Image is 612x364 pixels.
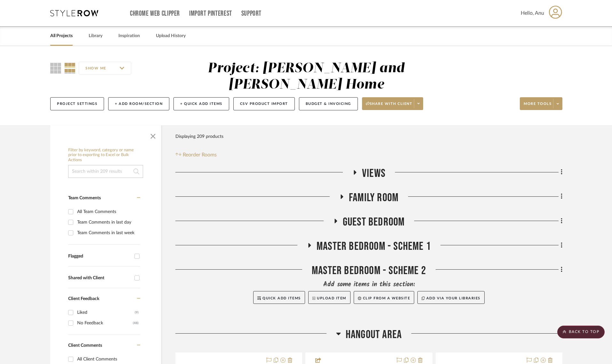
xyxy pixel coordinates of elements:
[183,151,217,159] span: Reorder Rooms
[130,11,180,16] a: Chrome Web Clipper
[50,97,104,110] button: Project Settings
[557,326,605,338] scroll-to-top-button: BACK TO TOP
[68,297,99,301] span: Client Feedback
[133,318,139,328] div: (48)
[135,307,139,318] div: (9)
[77,207,139,217] div: All Team Comments
[343,215,405,229] span: Guest Bedroom
[147,129,159,141] button: Close
[521,9,544,17] span: Hello, Anu
[108,97,169,110] button: + Add Room/Section
[253,291,305,304] button: Quick Add Items
[77,307,135,318] div: Liked
[118,32,140,40] a: Inspiration
[520,97,562,110] button: More tools
[346,328,402,342] span: Hangout Area
[173,97,229,110] button: + Quick Add Items
[77,217,139,227] div: Team Comments in last day
[349,191,399,205] span: Family Room
[175,151,217,159] button: Reorder Rooms
[89,32,102,40] a: Library
[156,32,186,40] a: Upload History
[68,275,131,281] div: Shared with Client
[50,32,73,40] a: All Projects
[362,167,385,180] span: Views
[417,291,485,304] button: Add via your libraries
[208,62,405,91] div: Project: [PERSON_NAME] and [PERSON_NAME] Home
[68,148,143,163] h6: Filter by keyword, category or name prior to exporting to Excel or Bulk Actions
[68,196,101,200] span: Team Comments
[233,97,295,110] button: CSV Product Import
[524,101,552,111] span: More tools
[354,291,414,304] button: Clip from a website
[68,254,131,259] div: Flagged
[175,280,562,289] div: Add some items in this section:
[362,97,423,110] button: Share with client
[68,165,143,178] input: Search within 209 results
[189,11,232,16] a: Import Pinterest
[241,11,262,16] a: Support
[175,130,223,143] div: Displaying 209 products
[77,318,133,328] div: No Feedback
[317,240,431,253] span: Master Bedroom - Scheme 1
[77,228,139,238] div: Team Comments in last week
[366,101,413,111] span: Share with client
[299,97,358,110] button: Budget & Invoicing
[68,343,102,348] span: Client Comments
[262,297,301,300] span: Quick Add Items
[308,291,350,304] button: Upload Item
